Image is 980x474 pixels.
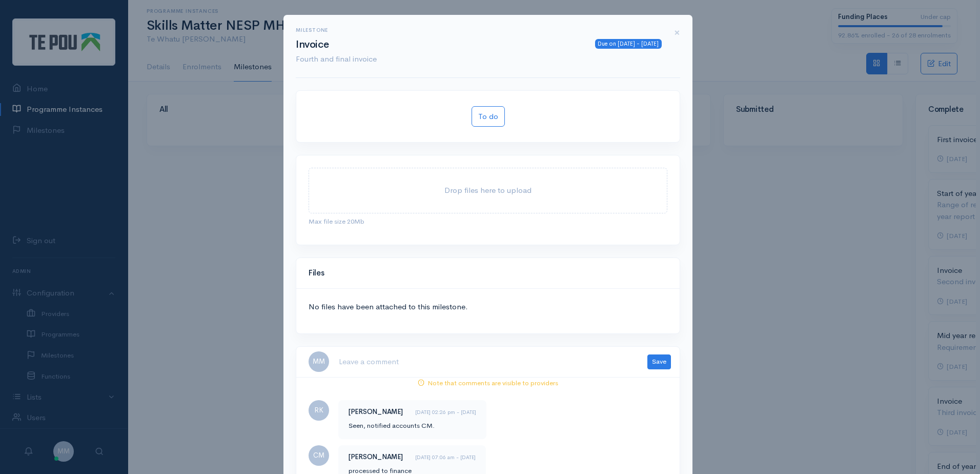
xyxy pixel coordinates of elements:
[296,53,662,65] p: Fourth and final invoice
[349,421,476,431] p: Seen, notified accounts CM.
[674,25,680,40] span: ×
[444,185,532,195] span: Drop files here to upload
[296,39,662,50] h2: Invoice
[349,453,403,461] h5: [PERSON_NAME]
[290,378,686,388] div: Note that comments are visible to providers
[309,301,667,313] p: No files have been attached to this milestone.
[309,213,667,227] div: Max file size 20Mb
[309,445,329,466] span: CM
[309,400,329,421] span: RK
[415,453,476,461] time: [DATE] 07:06 am - [DATE]
[309,269,667,278] h4: Files
[595,39,662,49] div: Due on [DATE] - [DATE]
[309,351,329,372] span: MM
[674,27,680,39] button: Close
[647,354,671,369] button: Save
[415,408,476,416] time: [DATE] 02:26 pm - [DATE]
[349,408,403,416] h5: [PERSON_NAME]
[296,27,328,33] span: Milestone
[472,106,505,127] button: To do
